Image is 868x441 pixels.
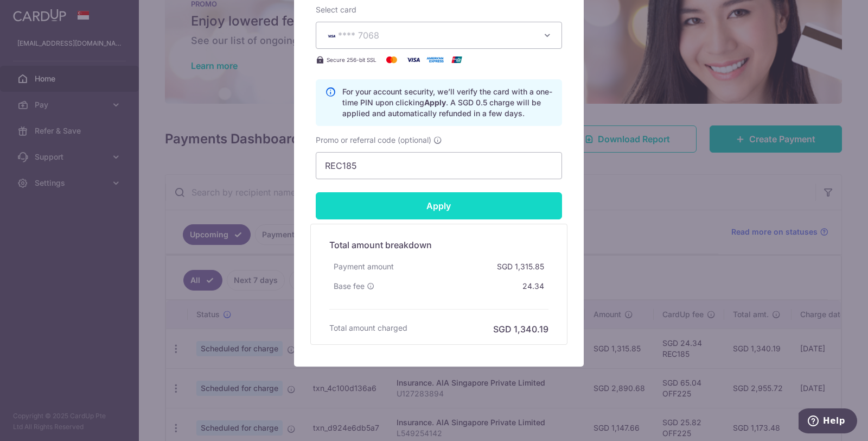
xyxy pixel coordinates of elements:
div: SGD 1,315.85 [493,257,548,276]
input: Apply [316,192,562,219]
b: Apply [424,98,446,107]
h5: Total amount breakdown [329,238,548,251]
span: Promo or referral code (optional) [316,135,431,146]
div: 24.34 [518,276,548,296]
img: American Express [424,53,446,66]
span: Base fee [334,281,365,292]
h6: SGD 1,340.19 [493,323,548,336]
label: Select card [316,4,356,15]
p: For your account security, we’ll verify the card with a one-time PIN upon clicking . A SGD 0.5 ch... [342,86,553,119]
img: VISA [325,32,338,40]
span: Secure 256-bit SSL [327,55,376,64]
div: Payment amount [329,257,398,276]
img: Mastercard [381,53,403,66]
img: Visa [403,53,424,66]
iframe: Opens a widget where you can find more information [799,408,857,436]
h6: Total amount charged [329,323,407,333]
img: UnionPay [446,53,468,66]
